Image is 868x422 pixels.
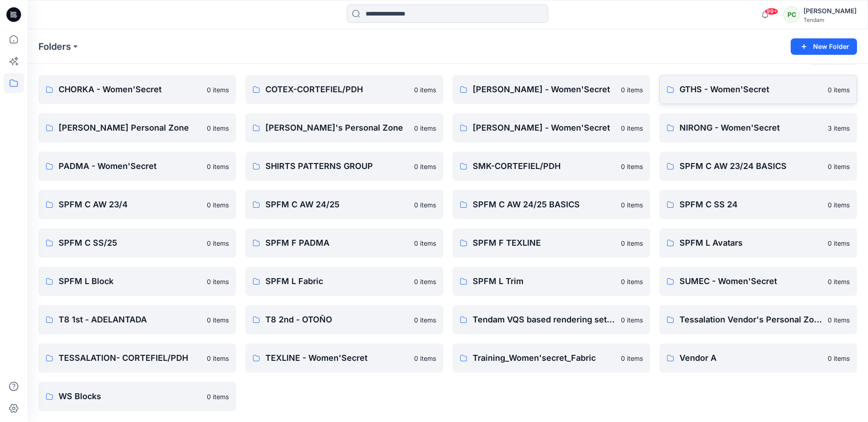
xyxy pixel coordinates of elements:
a: SPFM L Fabric0 items [245,267,443,296]
p: 0 items [207,85,229,95]
p: Tessalation Vendor's Personal Zone [679,313,822,326]
p: SPFM C AW 24/25 [265,198,408,211]
p: 0 items [621,123,643,133]
a: SPFM F PADMA0 items [245,228,443,258]
p: 0 items [207,315,229,325]
p: SPFM L Block [59,275,201,288]
p: T8 2nd - OTOÑO [265,313,408,326]
a: WS Blocks0 items [38,382,236,411]
a: SPFM C SS 240 items [659,190,857,219]
a: SPFM C SS/250 items [38,228,236,258]
p: 0 items [414,238,436,248]
p: CHORKA - Women'Secret [59,83,201,96]
p: Training_Women'secret_Fabric [473,352,615,364]
a: Tendam VQS based rendering settings0 items [453,305,650,334]
div: Tendam [803,16,857,23]
p: [PERSON_NAME]'s Personal Zone [265,121,408,134]
p: 0 items [621,277,643,286]
p: 0 items [828,277,850,286]
a: SPFM C AW 23/40 items [38,190,236,219]
p: NIRONG - Women'Secret [679,121,822,134]
p: SHIRTS PATTERNS GROUP [265,160,408,173]
p: 0 items [621,315,643,325]
p: Vendor A [679,352,822,364]
p: SPFM C AW 24/25 BASICS [473,198,615,211]
p: [PERSON_NAME] - Women'Secret [473,121,615,134]
p: SUMEC - Women'Secret [679,275,822,288]
a: GTHS - Women'Secret0 items [659,75,857,104]
p: SPFM L Fabric [265,275,408,288]
p: SPFM L Avatars [679,237,822,249]
a: Training_Women'secret_Fabric0 items [453,343,650,373]
a: T8 1st - ADELANTADA0 items [38,305,236,334]
p: 0 items [207,238,229,248]
p: 0 items [828,315,850,325]
p: 0 items [207,162,229,171]
p: 0 items [414,200,436,210]
p: COTEX-CORTEFIEL/PDH [265,83,408,96]
p: 0 items [207,392,229,401]
p: WS Blocks [59,390,201,403]
p: TEXLINE - Women'Secret [265,352,408,364]
a: COTEX-CORTEFIEL/PDH0 items [245,75,443,104]
p: 0 items [621,85,643,95]
p: SPFM C AW 23/4 [59,198,201,211]
a: SPFM L Trim0 items [453,267,650,296]
p: SPFM C SS 24 [679,198,822,211]
p: 0 items [828,200,850,210]
p: 0 items [207,277,229,286]
a: PADMA - Women'Secret0 items [38,152,236,181]
p: 0 items [828,238,850,248]
p: GTHS - Women'Secret [679,83,822,96]
a: SPFM C AW 23/24 BASICS0 items [659,152,857,181]
div: PC [783,6,800,23]
p: SPFM C AW 23/24 BASICS [679,160,822,173]
p: 0 items [207,200,229,210]
p: PADMA - Women'Secret [59,160,201,173]
a: TEXLINE - Women'Secret0 items [245,343,443,373]
a: SPFM C AW 24/250 items [245,190,443,219]
p: T8 1st - ADELANTADA [59,313,201,326]
a: SHIRTS PATTERNS GROUP0 items [245,152,443,181]
p: 0 items [414,123,436,133]
a: SUMEC - Women'Secret0 items [659,267,857,296]
a: SPFM L Block0 items [38,267,236,296]
p: 0 items [414,277,436,286]
p: [PERSON_NAME] Personal Zone [59,121,201,134]
a: T8 2nd - OTOÑO0 items [245,305,443,334]
span: 99+ [765,8,778,15]
a: SPFM F TEXLINE0 items [453,228,650,258]
p: SPFM F TEXLINE [473,237,615,249]
p: Tendam VQS based rendering settings [473,313,615,326]
a: [PERSON_NAME]'s Personal Zone0 items [245,113,443,142]
button: New Folder [791,38,857,55]
div: [PERSON_NAME] [803,5,857,16]
p: [PERSON_NAME] - Women'Secret [473,83,615,96]
a: Tessalation Vendor's Personal Zone0 items [659,305,857,334]
p: SPFM C SS/25 [59,237,201,249]
a: NIRONG - Women'Secret3 items [659,113,857,142]
p: 0 items [414,353,436,363]
a: Folders [38,40,71,53]
p: 0 items [828,162,850,171]
p: 0 items [621,238,643,248]
a: SPFM L Avatars0 items [659,228,857,258]
p: TESSALATION- CORTEFIEL/PDH [59,352,201,364]
p: 0 items [828,353,850,363]
a: SPFM C AW 24/25 BASICS0 items [453,190,650,219]
p: 0 items [414,85,436,95]
p: 0 items [621,200,643,210]
p: 0 items [414,315,436,325]
a: [PERSON_NAME] - Women'Secret0 items [453,75,650,104]
p: 3 items [828,123,850,133]
a: [PERSON_NAME] Personal Zone0 items [38,113,236,142]
a: [PERSON_NAME] - Women'Secret0 items [453,113,650,142]
p: 0 items [828,85,850,95]
a: CHORKA - Women'Secret0 items [38,75,236,104]
a: SMK-CORTEFIEL/PDH0 items [453,152,650,181]
p: 0 items [207,353,229,363]
p: 0 items [414,162,436,171]
p: 0 items [621,162,643,171]
p: SPFM F PADMA [265,237,408,249]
